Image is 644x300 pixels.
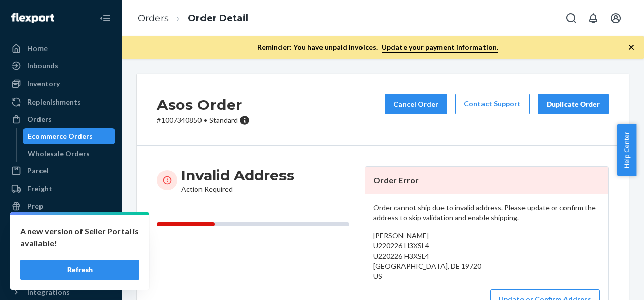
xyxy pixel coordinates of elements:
[27,201,43,211] div: Prep
[546,99,600,109] div: Duplicate Order
[27,79,60,89] div: Inventory
[130,4,256,33] ol: breadcrumbs
[617,124,636,176] button: Help Center
[27,287,70,297] div: Integrations
[6,198,115,214] a: Prep
[373,203,600,223] p: Order cannot ship due to invalid address. Please update or confirm the address to skip validation...
[606,8,626,28] button: Open account menu
[6,215,115,231] a: Returns
[455,94,530,114] a: Contact Support
[95,8,115,28] button: Close Navigation
[373,231,481,280] span: [PERSON_NAME] U220226 H3XSL4 U220226 H3XSL4 [GEOGRAPHIC_DATA], DE 19720 US
[6,111,115,127] a: Orders
[27,97,81,107] div: Replenishments
[209,116,238,124] span: Standard
[6,94,115,110] a: Replenishments
[20,260,139,280] button: Refresh
[382,43,498,53] a: Update your payment information.
[27,43,48,54] div: Home
[538,94,609,114] button: Duplicate Order
[257,42,498,53] p: Reminder: You have unpaid invoices.
[204,116,207,124] span: •
[6,58,115,74] a: Inbounds
[28,131,93,141] div: Ecommerce Orders
[23,128,116,144] a: Ecommerce Orders
[28,148,90,159] div: Wholesale Orders
[11,13,54,23] img: Flexport logo
[181,166,294,194] div: Action Required
[6,40,115,57] a: Home
[138,13,169,24] a: Orders
[27,184,52,194] div: Freight
[6,76,115,92] a: Inventory
[385,94,447,114] button: Cancel Order
[157,94,250,115] h2: Asos Order
[561,8,581,28] button: Open Search Box
[365,167,608,194] header: Order Error
[27,61,58,71] div: Inbounds
[188,13,248,24] a: Order Detail
[27,166,49,176] div: Parcel
[27,114,52,124] div: Orders
[6,252,115,268] a: Billing
[6,233,115,249] a: Reporting
[20,225,139,249] p: A new version of Seller Portal is available!
[23,145,116,162] a: Wholesale Orders
[6,181,115,197] a: Freight
[6,163,115,179] a: Parcel
[181,166,294,184] h3: Invalid Address
[157,115,250,125] p: # 1007340850
[583,8,603,28] button: Open notifications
